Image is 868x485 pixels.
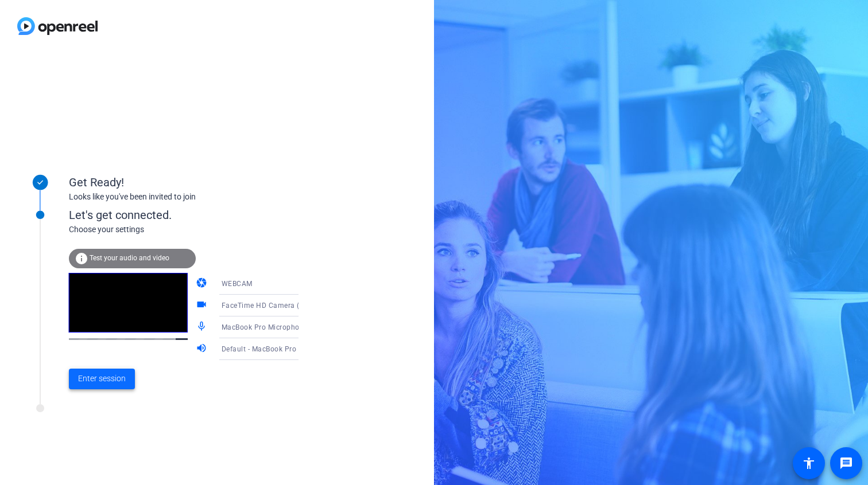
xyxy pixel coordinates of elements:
span: WEBCAM [222,280,253,288]
span: MacBook Pro Microphone (Built-in) [222,322,339,331]
div: Get Ready! [69,174,299,191]
button: Enter session [69,369,135,389]
mat-icon: info [75,252,88,265]
span: Enter session [78,373,126,385]
span: FaceTime HD Camera (2C0E:82E3) [222,300,339,310]
mat-icon: volume_up [196,342,210,356]
div: Looks like you've been invited to join [69,191,299,203]
mat-icon: videocam [196,299,210,312]
div: Choose your settings [69,224,322,236]
span: Default - MacBook Pro Speakers (Built-in) [222,344,360,353]
mat-icon: camera [196,277,210,291]
div: Let's get connected. [69,206,322,224]
mat-icon: message [839,456,853,470]
span: Test your audio and video [90,254,169,262]
mat-icon: accessibility [802,456,816,470]
mat-icon: mic_none [196,320,210,334]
